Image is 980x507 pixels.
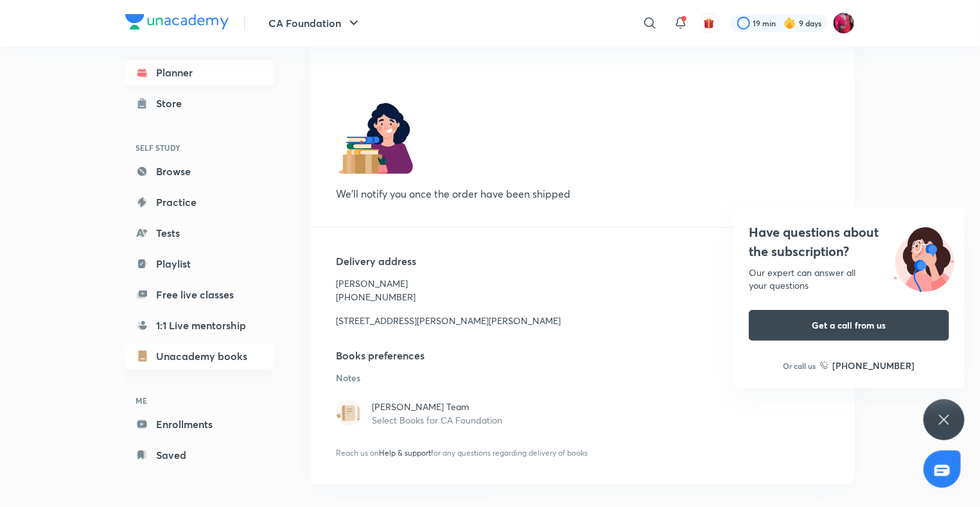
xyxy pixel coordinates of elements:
a: [PHONE_NUMBER] [820,359,915,372]
a: Free live classes [125,282,274,307]
h5: Books preferences [336,348,829,371]
button: avatar [699,13,719,33]
p: Or call us [783,360,816,372]
span: Help & support [379,448,431,458]
p: Notes [336,371,829,384]
h4: Have questions about the subscription? [749,223,949,261]
p: [STREET_ADDRESS][PERSON_NAME][PERSON_NAME] [336,314,829,327]
a: Store [125,90,274,116]
a: Playlist [125,251,274,277]
p: Reach us on for any questions regarding delivery of books [336,427,829,459]
a: Saved [125,442,274,468]
div: Store [156,96,189,111]
button: Get a call from us [749,310,949,341]
img: streak [783,17,796,30]
p: Select Books for CA Foundation [372,413,829,427]
h6: [PHONE_NUMBER] [833,359,915,372]
div: Our expert can answer all your questions [749,266,949,292]
a: 1:1 Live mentorship [125,313,274,338]
img: ttu_illustration_new.svg [884,223,965,292]
h6: SELF STUDY [125,137,274,159]
a: Browse [125,159,274,184]
img: Company Logo [125,14,229,30]
a: Enrollments [125,411,274,437]
h6: ME [125,390,274,411]
p: [PERSON_NAME] [336,277,829,290]
img: - [336,400,362,426]
h5: We’ll notify you once the order have been shipped [336,186,670,202]
a: Planner [125,60,274,85]
h5: Delivery address [336,253,829,269]
a: Unacademy books [125,343,274,369]
button: CA Foundation [261,10,369,36]
a: Practice [125,189,274,215]
img: Anushka Gupta [833,12,855,34]
img: - [336,97,413,174]
img: avatar [703,17,715,29]
a: Tests [125,220,274,246]
a: Company Logo [125,14,229,33]
p: [PERSON_NAME] Team [372,400,829,413]
p: [PHONE_NUMBER] [336,290,829,304]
